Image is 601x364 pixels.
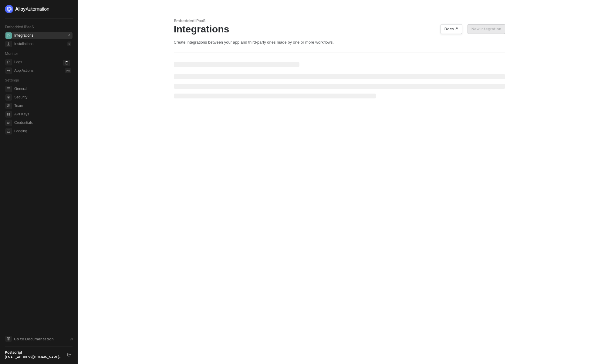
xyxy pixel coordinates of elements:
[5,78,19,82] span: Settings
[67,353,71,356] span: logout
[174,23,505,35] div: Integrations
[65,68,71,73] div: 0 %
[5,128,12,134] span: logging
[5,120,12,126] span: credentials
[5,336,12,342] span: documentation
[14,68,33,73] div: App Actions
[5,103,12,109] span: team
[14,111,71,118] span: API Keys
[174,40,505,45] div: Create integrations between your app and third-party ones made by one or more workflows.
[5,59,12,65] span: icon-logs
[14,60,22,65] div: Logs
[14,127,71,135] span: Logging
[14,41,33,47] div: Installations
[444,27,458,31] div: Docs ↗
[14,94,71,101] span: Security
[441,24,462,34] button: Docs ↗
[14,102,71,109] span: Team
[63,60,70,66] span: icon-loader
[468,24,505,34] button: New Integration
[5,5,73,13] a: logo
[14,33,33,38] div: Integrations
[5,51,18,56] span: Monitor
[5,32,12,39] span: integrations
[68,336,74,342] span: document-arrow
[67,41,71,46] div: 0
[5,5,50,13] img: logo
[67,33,71,38] div: 0
[5,25,34,29] span: Embedded iPaaS
[5,86,12,92] span: general
[5,68,12,74] span: icon-app-actions
[5,94,12,101] span: security
[5,355,62,359] div: [EMAIL_ADDRESS][DOMAIN_NAME] •
[174,18,505,23] div: Embedded iPaaS
[14,119,71,126] span: Credentials
[5,335,73,342] a: Knowledge Base
[5,350,62,355] div: Postscript
[5,111,12,117] span: api-key
[5,41,12,47] span: installations
[14,336,54,342] span: Go to Documentation
[14,85,71,92] span: General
